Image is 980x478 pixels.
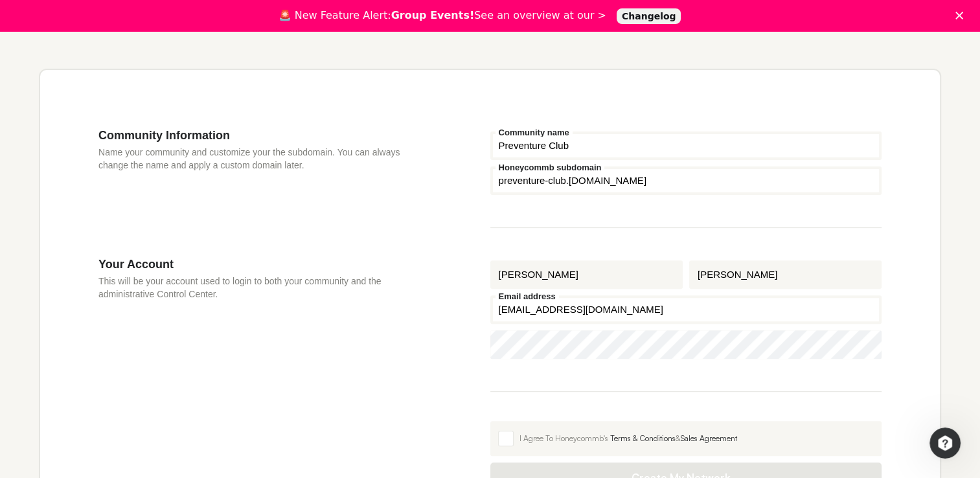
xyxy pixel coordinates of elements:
[98,128,413,142] h3: Community Information
[610,433,676,443] a: Terms & Conditions
[391,9,475,21] b: Group Events!
[929,427,961,459] iframe: Intercom live chat
[689,260,882,289] input: Last name
[496,128,573,137] label: Community name
[490,260,683,289] input: First name
[519,433,874,444] div: I Agree To Honeycommb's &
[955,12,968,19] div: Close
[617,8,681,24] a: Changelog
[98,146,413,172] p: Name your community and customize your the subdomain. You can always change the name and apply a ...
[98,275,413,301] p: This will be your account used to login to both your community and the administrative Control Cen...
[490,166,882,195] input: your-subdomain.honeycommb.com
[681,433,737,443] a: Sales Agreement
[490,295,882,324] input: Email address
[496,292,559,301] label: Email address
[496,163,605,172] label: Honeycommb subdomain
[98,257,413,271] h3: Your Account
[279,9,606,22] div: 🚨 New Feature Alert: See an overview at our >
[490,131,882,160] input: Community name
